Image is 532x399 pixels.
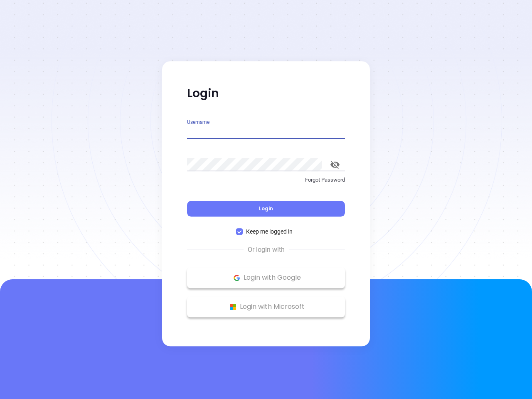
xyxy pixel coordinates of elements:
[232,273,242,283] img: Google Logo
[187,86,345,101] p: Login
[228,302,238,312] img: Microsoft Logo
[244,245,289,255] span: Or login with
[187,296,345,317] button: Microsoft Logo Login with Microsoft
[191,300,341,313] p: Login with Microsoft
[187,201,345,217] button: Login
[243,227,296,236] span: Keep me logged in
[187,120,209,125] label: Username
[259,205,273,212] span: Login
[187,267,345,288] button: Google Logo Login with Google
[187,176,345,184] p: Forgot Password
[191,271,341,284] p: Login with Google
[325,155,345,175] button: toggle password visibility
[187,176,345,191] a: Forgot Password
